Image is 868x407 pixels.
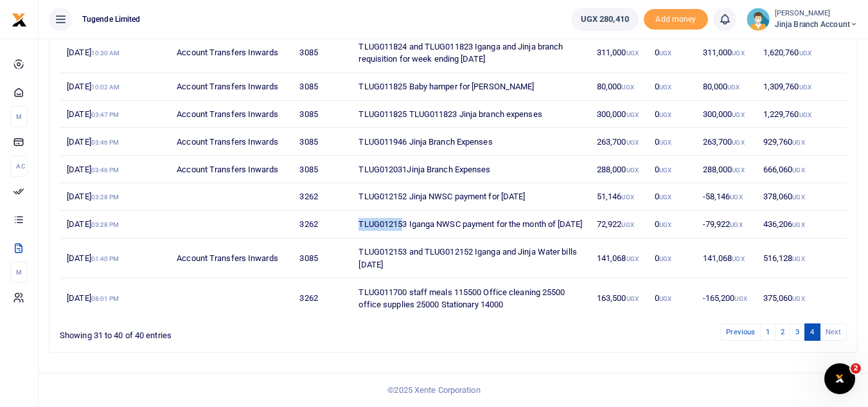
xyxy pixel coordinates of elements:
[626,295,639,302] small: UGX
[590,101,648,129] td: 300,000
[659,255,671,262] small: UGX
[292,156,351,183] td: 3085
[648,211,696,239] td: 0
[60,33,170,73] td: [DATE]
[60,101,170,129] td: [DATE]
[695,278,756,318] td: -165,200
[720,323,761,341] a: Previous
[10,106,28,127] li: M
[730,221,742,228] small: UGX
[10,262,28,283] li: M
[659,50,671,57] small: UGX
[626,255,639,262] small: UGX
[292,33,351,73] td: 3085
[581,13,629,26] span: UGX 280,410
[626,167,639,174] small: UGX
[734,295,747,302] small: UGX
[648,156,696,183] td: 0
[659,84,671,91] small: UGX
[91,50,120,57] small: 10:30 AM
[590,183,648,211] td: 51,146
[170,239,292,278] td: Account Transfers Inwards
[91,295,120,302] small: 08:01 PM
[732,139,744,146] small: UGX
[659,221,671,228] small: UGX
[351,156,589,183] td: TLUG012031Jinja Branch Expenses
[659,194,671,201] small: UGX
[648,73,696,101] td: 0
[292,73,351,101] td: 3085
[695,128,756,156] td: 263,700
[60,156,170,183] td: [DATE]
[626,139,639,146] small: UGX
[351,183,589,211] td: TLUG012152 Jinja NWSC payment for [DATE]
[590,73,648,101] td: 80,000
[626,111,639,118] small: UGX
[91,255,120,262] small: 01:40 PM
[695,101,756,129] td: 300,000
[91,111,120,118] small: 03:47 PM
[10,156,28,177] li: Ac
[792,167,804,174] small: UGX
[648,278,696,318] td: 0
[648,239,696,278] td: 0
[170,33,292,73] td: Account Transfers Inwards
[12,12,27,28] img: logo-small
[351,239,589,278] td: TLUG012153 and TLUG012152 Iganga and Jinja Water bills [DATE]
[571,8,639,31] a: UGX 280,410
[644,9,708,30] li: Toup your wallet
[648,101,696,129] td: 0
[760,323,775,341] a: 1
[60,183,170,211] td: [DATE]
[77,14,146,25] span: Tugende Limited
[12,14,27,24] a: logo-small logo-large logo-large
[799,84,811,91] small: UGX
[91,84,120,91] small: 10:02 AM
[60,128,170,156] td: [DATE]
[60,278,170,318] td: [DATE]
[756,128,847,156] td: 929,760
[732,167,744,174] small: UGX
[626,50,639,57] small: UGX
[756,211,847,239] td: 436,206
[775,19,858,30] span: Jinja branch account
[775,323,790,341] a: 2
[695,73,756,101] td: 80,000
[170,73,292,101] td: Account Transfers Inwards
[732,255,744,262] small: UGX
[60,73,170,101] td: [DATE]
[792,221,804,228] small: UGX
[851,363,861,374] span: 2
[292,211,351,239] td: 3262
[732,111,744,118] small: UGX
[590,239,648,278] td: 141,068
[644,9,708,30] span: Add money
[60,239,170,278] td: [DATE]
[566,8,644,31] li: Wallet ballance
[756,101,847,129] td: 1,229,760
[170,156,292,183] td: Account Transfers Inwards
[91,139,120,146] small: 03:46 PM
[292,183,351,211] td: 3262
[644,14,708,23] a: Add money
[621,84,633,91] small: UGX
[730,194,742,201] small: UGX
[799,111,811,118] small: UGX
[804,323,820,341] a: 4
[621,221,633,228] small: UGX
[732,50,744,57] small: UGX
[792,255,804,262] small: UGX
[91,194,120,201] small: 03:28 PM
[351,101,589,129] td: TLUG011825 TLUG011823 Jinja branch expenses
[695,156,756,183] td: 288,000
[91,167,120,174] small: 03:46 PM
[292,128,351,156] td: 3085
[170,101,292,129] td: Account Transfers Inwards
[659,167,671,174] small: UGX
[292,101,351,129] td: 3085
[91,221,120,228] small: 03:28 PM
[792,194,804,201] small: UGX
[351,128,589,156] td: TLUG011946 Jinja Branch Expenses
[648,128,696,156] td: 0
[351,211,589,239] td: TLUG012153 Iganga NWSC payment for the month of [DATE]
